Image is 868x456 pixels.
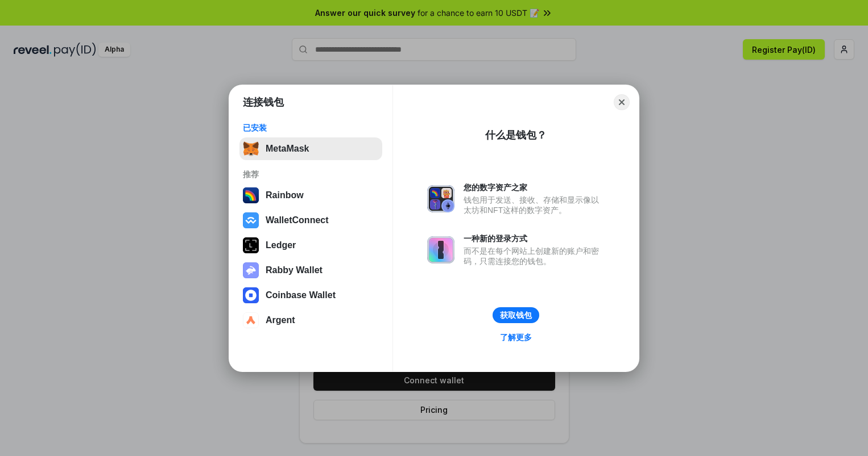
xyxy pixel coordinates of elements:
img: svg+xml,%3Csvg%20xmlns%3D%22http%3A%2F%2Fwww.w3.org%2F2000%2Fsvg%22%20fill%3D%22none%22%20viewBox... [243,262,259,278]
div: 您的数字资产之家 [464,182,605,193]
div: 什么是钱包？ [485,128,547,142]
div: 已安装 [243,123,379,133]
a: 了解更多 [493,330,539,345]
div: 一种新的登录方式 [464,233,605,244]
button: Ledger [239,234,382,257]
button: Coinbase Wallet [239,284,382,307]
button: MetaMask [239,137,382,160]
button: WalletConnect [239,209,382,232]
div: Ledger [266,240,296,250]
div: MetaMask [266,144,309,154]
img: svg+xml,%3Csvg%20width%3D%2228%22%20height%3D%2228%22%20viewBox%3D%220%200%2028%2028%22%20fill%3D... [243,312,259,328]
button: Close [614,94,630,110]
div: Argent [266,315,295,325]
img: svg+xml,%3Csvg%20xmlns%3D%22http%3A%2F%2Fwww.w3.org%2F2000%2Fsvg%22%20fill%3D%22none%22%20viewBox... [427,236,454,263]
button: Rainbow [239,184,382,207]
img: svg+xml,%3Csvg%20fill%3D%22none%22%20height%3D%2233%22%20viewBox%3D%220%200%2035%2033%22%20width%... [243,141,259,157]
div: 钱包用于发送、接收、存储和显示像以太坊和NFT这样的数字资产。 [464,195,605,215]
button: Rabby Wallet [239,259,382,282]
div: 而不是在每个网站上创建新的账户和密码，只需连接您的钱包。 [464,246,605,266]
h1: 连接钱包 [243,95,284,109]
img: svg+xml,%3Csvg%20xmlns%3D%22http%3A%2F%2Fwww.w3.org%2F2000%2Fsvg%22%20fill%3D%22none%22%20viewBox... [427,185,454,212]
div: 获取钱包 [500,310,532,320]
div: 了解更多 [500,332,532,342]
div: 推荐 [243,169,379,179]
div: Coinbase Wallet [266,290,336,300]
img: svg+xml,%3Csvg%20xmlns%3D%22http%3A%2F%2Fwww.w3.org%2F2000%2Fsvg%22%20width%3D%2228%22%20height%3... [243,237,259,253]
img: svg+xml,%3Csvg%20width%3D%2228%22%20height%3D%2228%22%20viewBox%3D%220%200%2028%2028%22%20fill%3D... [243,212,259,228]
img: svg+xml,%3Csvg%20width%3D%2228%22%20height%3D%2228%22%20viewBox%3D%220%200%2028%2028%22%20fill%3D... [243,287,259,303]
div: WalletConnect [266,215,329,225]
button: 获取钱包 [493,307,539,323]
div: Rainbow [266,190,304,200]
img: svg+xml,%3Csvg%20width%3D%22120%22%20height%3D%22120%22%20viewBox%3D%220%200%20120%20120%22%20fil... [243,187,259,203]
div: Rabby Wallet [266,265,323,275]
button: Argent [239,309,382,332]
